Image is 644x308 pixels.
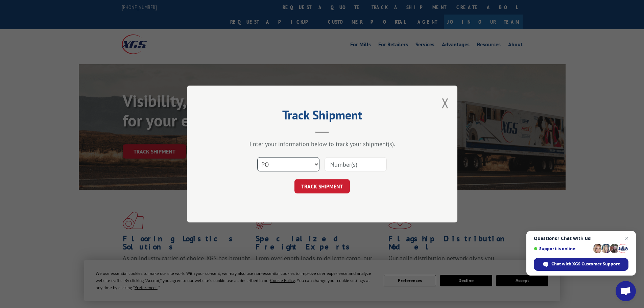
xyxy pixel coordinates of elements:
[442,94,449,112] button: Close modal
[294,179,350,193] button: TRACK SHIPMENT
[551,261,620,267] span: Chat with XGS Customer Support
[221,140,424,148] div: Enter your information below to track your shipment(s).
[623,234,631,242] span: Close chat
[221,110,424,123] h2: Track Shipment
[616,281,636,301] div: Open chat
[534,258,628,271] div: Chat with XGS Customer Support
[534,246,591,251] span: Support is online
[325,157,387,171] input: Number(s)
[534,236,628,241] span: Questions? Chat with us!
